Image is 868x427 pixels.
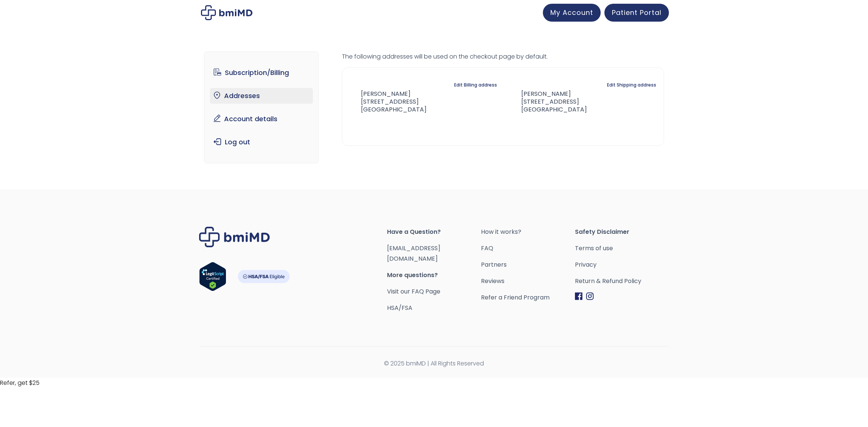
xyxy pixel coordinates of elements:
[201,5,252,20] img: My account
[481,292,575,303] a: Refer a Friend Program
[575,260,669,270] a: Privacy
[210,65,313,81] a: Subscription/Billing
[575,276,669,286] a: Return & Refund Policy
[210,134,313,150] a: Log out
[199,262,226,295] a: Verify LegitScript Approval for www.bmimd.com
[612,8,661,17] span: Patient Portal
[350,90,427,113] address: [PERSON_NAME] [STREET_ADDRESS] [GEOGRAPHIC_DATA]
[604,4,669,22] a: Patient Portal
[550,8,593,17] span: My Account
[387,244,440,263] a: [EMAIL_ADDRESS][DOMAIN_NAME]
[199,262,226,291] img: Verify Approval for www.bmimd.com
[575,243,669,254] a: Terms of use
[481,243,575,254] a: FAQ
[342,51,664,62] p: The following addresses will be used on the checkout page by default.
[543,4,601,22] a: My Account
[454,80,497,90] a: Edit Billing address
[481,260,575,270] a: Partners
[199,227,270,247] img: Brand Logo
[199,358,669,369] span: © 2025 bmiMD | All Rights Reserved
[575,227,669,237] span: Safety Disclaimer
[586,292,594,300] img: Instagram
[387,270,481,280] span: More questions?
[210,111,313,127] a: Account details
[387,304,412,312] a: HSA/FSA
[481,227,575,237] a: How it works?
[509,90,587,113] address: [PERSON_NAME] [STREET_ADDRESS] [GEOGRAPHIC_DATA]
[387,227,481,237] span: Have a Question?
[238,270,290,283] img: HSA-FSA
[210,88,313,104] a: Addresses
[481,276,575,286] a: Reviews
[204,51,319,163] nav: Account pages
[607,80,656,90] a: Edit Shipping address
[575,292,582,300] img: Facebook
[387,287,440,296] a: Visit our FAQ Page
